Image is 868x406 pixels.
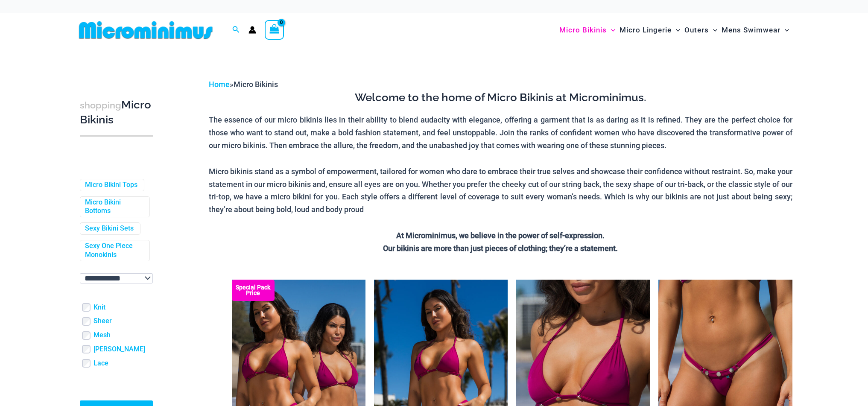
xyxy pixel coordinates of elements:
[709,19,717,41] span: Menu Toggle
[780,19,789,41] span: Menu Toggle
[94,317,112,326] a: Sheer
[396,231,605,240] strong: At Microminimus, we believe in the power of self-expression.
[209,80,278,89] span: »
[94,331,111,340] a: Mesh
[80,273,153,283] select: wpc-taxonomy-pa_color-745982
[80,100,121,111] span: shopping
[85,198,143,216] a: Micro Bikini Bottoms
[617,17,682,43] a: Micro LingerieMenu ToggleMenu Toggle
[719,17,791,43] a: Mens SwimwearMenu ToggleMenu Toggle
[85,181,137,190] a: Micro Bikini Tops
[234,80,278,89] span: Micro Bikinis
[722,19,780,41] span: Mens Swimwear
[265,20,284,40] a: View Shopping Cart, empty
[85,242,143,260] a: Sexy One Piece Monokinis
[85,224,134,233] a: Sexy Bikini Sets
[209,91,792,105] h3: Welcome to the home of Micro Bikinis at Microminimus.
[620,19,672,41] span: Micro Lingerie
[76,20,216,40] img: MM SHOP LOGO FLAT
[209,114,792,152] p: The essence of our micro bikinis lies in their ability to blend audacity with elegance, offering ...
[559,19,607,41] span: Micro Bikinis
[80,98,153,127] h3: Micro Bikinis
[209,80,230,89] a: Home
[232,285,275,296] b: Special Pack Price
[94,345,145,354] a: [PERSON_NAME]
[556,16,793,44] nav: Site Navigation
[94,303,105,312] a: Knit
[557,17,617,43] a: Micro BikinisMenu ToggleMenu Toggle
[383,244,618,253] strong: Our bikinis are more than just pieces of clothing; they’re a statement.
[209,165,792,216] p: Micro bikinis stand as a symbol of empowerment, tailored for women who dare to embrace their true...
[94,359,108,368] a: Lace
[248,26,256,34] a: Account icon link
[232,25,240,35] a: Search icon link
[672,19,680,41] span: Menu Toggle
[684,19,709,41] span: Outers
[607,19,615,41] span: Menu Toggle
[682,17,719,43] a: OutersMenu ToggleMenu Toggle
